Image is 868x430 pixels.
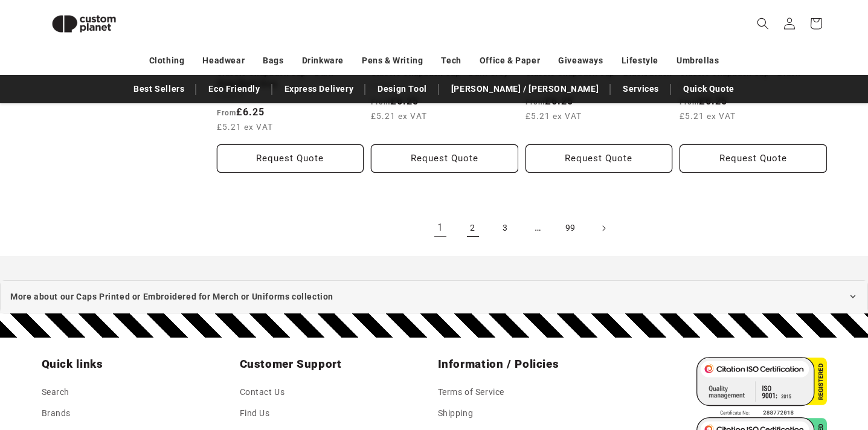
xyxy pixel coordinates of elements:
a: Next page [590,215,617,242]
a: Pens & Writing [362,50,423,71]
button: Request Quote [371,144,518,173]
a: Giveaways [558,50,603,71]
a: Shipping [438,403,474,424]
span: More about our Caps Printed or Embroidered for Merch or Uniforms collection [10,289,333,304]
a: Page 2 [460,215,486,242]
a: Tech [441,50,461,71]
a: Contact Us [240,385,285,403]
a: Services [617,79,665,100]
h2: Customer Support [240,357,431,371]
a: Headwear [202,50,245,71]
a: Umbrellas [677,50,719,71]
button: Request Quote [217,144,364,173]
a: Clothing [149,50,185,71]
a: Office & Paper [480,50,540,71]
a: Bags [263,50,283,71]
a: Design Tool [371,79,433,100]
a: Quick Quote [677,79,741,100]
a: [PERSON_NAME] / [PERSON_NAME] [445,79,605,100]
a: Search [42,385,70,403]
summary: Search [750,10,776,37]
a: Brands [42,403,71,424]
iframe: Chat Widget [661,300,868,430]
button: Request Quote [680,144,827,173]
a: Terms of Service [438,385,505,403]
a: Page 1 [427,215,454,242]
a: Lifestyle [622,50,658,71]
a: Best Sellers [127,79,190,100]
a: Eco Friendly [202,79,266,100]
button: Request Quote [526,144,673,173]
nav: Pagination [217,215,827,242]
span: … [525,215,551,242]
a: Drinkware [302,50,344,71]
h2: Quick links [42,357,233,371]
a: Page 3 [492,215,519,242]
a: Page 99 [558,215,584,242]
a: Find Us [240,403,270,424]
h2: Information / Policies [438,357,629,371]
img: Custom Planet [42,5,126,43]
a: Express Delivery [278,79,360,100]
